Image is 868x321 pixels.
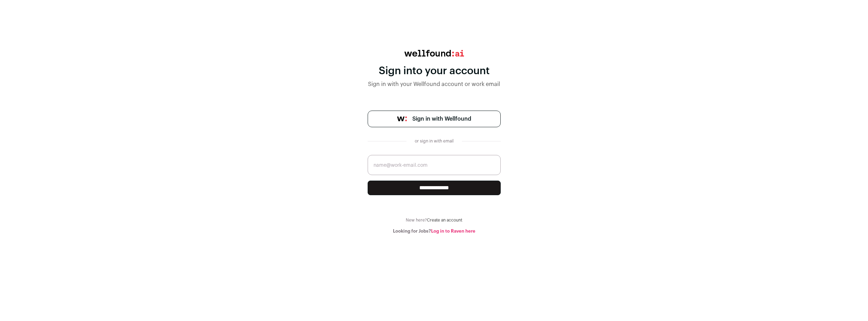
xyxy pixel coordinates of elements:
img: wellfound-symbol-flush-black-fb3c872781a75f747ccb3a119075da62bfe97bd399995f84a933054e44a575c4.png [397,116,407,121]
div: Sign in with your Wellfound account or work email [368,80,501,88]
span: Sign in with Wellfound [412,115,471,123]
img: wellfound:ai [404,50,464,57]
a: Sign in with Wellfound [368,111,501,127]
div: New here? [368,217,501,223]
input: name@work-email.com [368,155,501,175]
div: Looking for Jobs? [368,228,501,234]
div: Sign into your account [368,65,501,77]
div: or sign in with email [412,138,456,144]
a: Create an account [427,218,462,222]
a: Log in to Raven here [431,229,475,233]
